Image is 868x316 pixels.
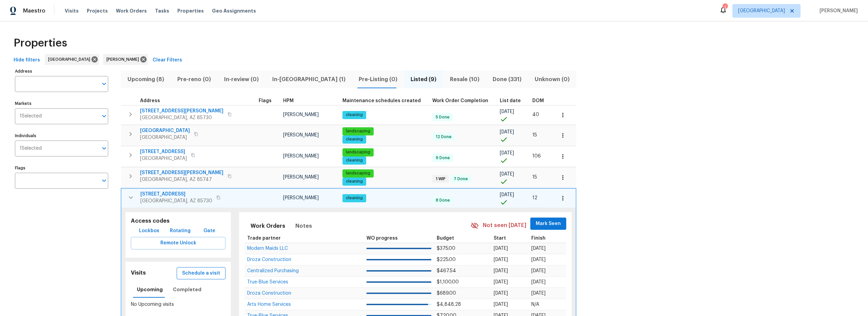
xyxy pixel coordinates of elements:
span: [DATE] [494,257,508,262]
span: Not seen [DATE] [483,222,526,229]
span: Flags [259,98,272,103]
span: Upcoming [137,285,163,294]
span: Droza Construction [247,257,291,262]
span: Lockbox [139,227,159,235]
button: Lockbox [136,225,162,237]
span: cleaning [343,157,366,163]
span: Centralized Purchasing [247,268,299,273]
label: Individuals [15,134,108,138]
span: [DATE] [531,280,546,284]
span: Mark Seen [536,220,561,228]
a: Droza Construction [247,291,291,295]
h5: Visits [131,269,146,277]
span: [DATE] [500,192,514,197]
span: Trade partner [247,236,281,241]
button: Clear Filters [150,54,185,67]
span: Properties [14,40,67,47]
span: Hide filters [14,56,40,64]
span: Finish [531,236,546,241]
span: $375.00 [437,246,455,251]
span: $1,100.00 [437,280,459,284]
span: Remote Unlock [136,239,220,247]
span: [STREET_ADDRESS][PERSON_NAME] [140,108,223,114]
span: [STREET_ADDRESS] [140,148,187,155]
span: 5 Done [433,114,452,120]
p: No Upcoming visits [131,301,225,308]
span: Rotating [170,227,191,235]
span: [STREET_ADDRESS][PERSON_NAME] [140,169,223,176]
span: Gate [201,227,218,235]
span: 12 Done [433,134,454,140]
span: Work Order Completion [432,98,488,103]
span: [DATE] [531,268,546,273]
span: 1 WIP [433,176,448,182]
span: Listed (9) [408,75,439,84]
span: [DATE] [494,268,508,273]
span: [DATE] [494,280,508,284]
button: Remote Unlock [131,237,225,249]
span: [PERSON_NAME] [283,175,319,180]
span: Budget [437,236,454,241]
span: 15 [532,175,537,180]
span: Unknown (0) [532,75,572,84]
span: Maintenance schedules created [342,98,421,103]
a: True-Blue Services [247,280,288,284]
span: [GEOGRAPHIC_DATA] [140,155,187,162]
span: Resale (10) [447,75,482,84]
span: $467.54 [437,268,456,273]
span: Pre-reno (0) [175,75,213,84]
span: [DATE] [494,246,508,251]
span: [GEOGRAPHIC_DATA] [140,127,190,134]
button: Mark Seen [530,218,566,230]
span: Geo Assignments [212,7,256,14]
span: Pre-Listing (0) [356,75,400,84]
span: cleaning [343,195,366,201]
span: Clear Filters [153,56,182,64]
span: In-[GEOGRAPHIC_DATA] (1) [270,75,348,84]
span: 15 [532,133,537,137]
span: Completed [173,285,201,294]
span: Tasks [155,8,169,13]
span: Start [494,236,506,241]
span: N/A [531,302,539,307]
button: Open [99,111,109,121]
span: [PERSON_NAME] [283,154,319,159]
span: [DATE] [500,172,514,176]
span: [PERSON_NAME] [283,196,319,200]
span: cleaning [343,112,366,118]
span: [DATE] [531,246,546,251]
span: [STREET_ADDRESS] [140,191,212,198]
span: Properties [177,7,204,14]
span: [PERSON_NAME] [817,7,858,14]
span: Modern Maids LLC [247,246,288,251]
span: [PERSON_NAME] [106,56,142,63]
span: [DATE] [500,151,514,155]
span: [DATE] [500,130,514,134]
button: Gate [199,225,220,237]
span: 106 [532,154,541,159]
span: Done (331) [490,75,524,84]
span: Projects [87,7,108,14]
span: [DATE] [494,291,508,296]
span: landscaping [343,128,373,134]
span: [DATE] [500,109,514,114]
span: $689.00 [437,291,456,296]
span: HPM [283,98,294,103]
span: [DATE] [494,302,508,307]
button: Open [99,176,109,185]
span: $225.00 [437,257,456,262]
span: [GEOGRAPHIC_DATA], AZ 85730 [140,198,212,204]
span: cleaning [343,136,366,142]
span: [GEOGRAPHIC_DATA] [48,56,93,63]
label: Markets [15,101,108,106]
span: 8 Done [433,198,453,203]
span: 1 Selected [20,146,42,151]
button: Rotating [167,225,193,237]
span: [GEOGRAPHIC_DATA] [140,134,190,141]
span: Arts Home Services [247,302,291,307]
div: [PERSON_NAME] [103,54,148,65]
span: 40 [532,112,539,117]
label: Address [15,69,108,73]
span: landscaping [343,170,373,176]
span: Visits [65,7,79,14]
